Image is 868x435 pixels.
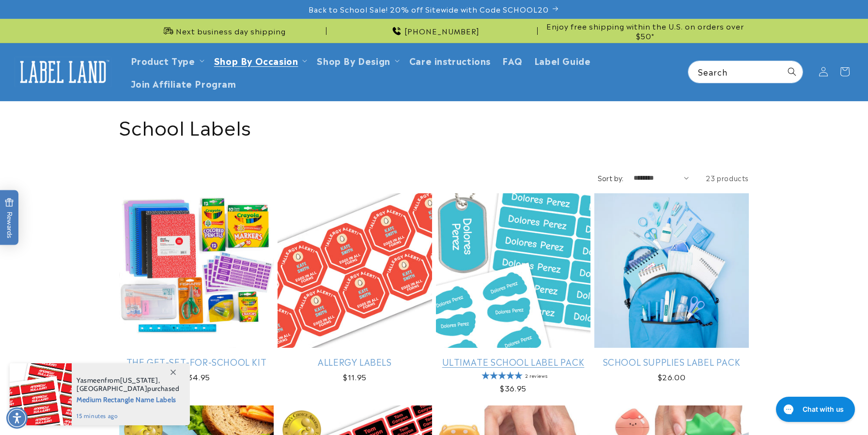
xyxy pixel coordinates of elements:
[5,198,14,238] span: Rewards
[534,55,591,66] span: Label Guide
[77,393,180,405] span: Medium Rectangle Name Labels
[278,356,432,367] a: Allergy Labels
[8,357,123,387] iframe: Sign Up via Text for Offers
[598,173,624,183] label: Sort by:
[15,57,111,87] img: Label Land
[771,393,858,425] iframe: Gorgias live chat messenger
[176,26,286,36] span: Next business day shipping
[11,53,115,91] a: Label Land
[214,55,298,66] span: Shop By Occasion
[77,376,180,393] span: from , purchased
[404,26,480,36] span: [PHONE_NUMBER]
[208,49,311,72] summary: Shop By Occasion
[528,49,597,72] a: Label Guide
[317,54,390,67] a: Shop By Design
[77,384,147,393] span: [GEOGRAPHIC_DATA]
[120,376,158,385] span: [US_STATE]
[131,54,195,67] a: Product Type
[131,78,236,89] span: Join Affiliate Program
[502,55,523,66] span: FAQ
[6,407,28,429] div: Accessibility Menu
[409,55,491,66] span: Care instructions
[542,21,749,40] span: Enjoy free shipping within the U.S. on orders over $50*
[119,113,749,139] h1: School Labels
[330,19,538,43] div: Announcement
[781,61,803,82] button: Search
[594,356,749,367] a: School Supplies Label Pack
[125,49,208,72] summary: Product Type
[77,412,180,420] span: 15 minutes ago
[125,72,242,94] a: Join Affiliate Program
[119,19,326,43] div: Announcement
[542,19,749,43] div: Announcement
[496,49,528,72] a: FAQ
[311,49,403,72] summary: Shop By Design
[309,4,549,14] span: Back to School Sale! 20% off Sitewide with Code SCHOOL20
[119,356,274,367] a: The Get-Set-for-School Kit
[436,356,590,367] a: Ultimate School Label Pack
[706,173,749,183] span: 23 products
[403,49,496,72] a: Care instructions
